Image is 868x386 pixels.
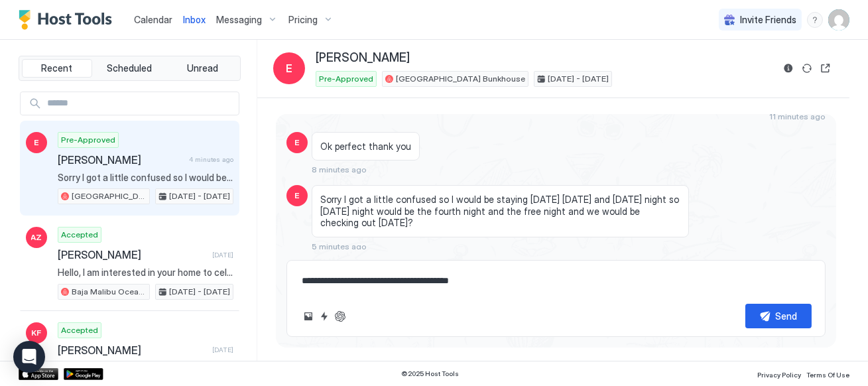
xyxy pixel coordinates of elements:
[107,62,153,74] span: Scheduled
[332,308,348,324] button: ChatGPT Auto Reply
[22,59,92,78] button: Recent
[757,367,801,381] a: Privacy Policy
[169,286,230,298] span: [DATE] - [DATE]
[58,344,207,357] span: [PERSON_NAME]
[806,371,849,379] span: Terms Of Use
[216,14,262,26] span: Messaging
[818,60,834,76] button: Open reservation
[34,137,39,149] span: E
[61,324,98,336] span: Accepted
[799,60,815,76] button: Sync reservation
[316,308,332,324] button: Quick reply
[134,13,172,27] a: Calendar
[58,153,184,166] span: [PERSON_NAME]
[58,172,233,184] span: Sorry I got a little confused so I would be staying [DATE] [DATE] and [DATE] night so [DATE] nigh...
[212,346,233,354] span: [DATE]
[300,308,316,324] button: Upload image
[61,134,115,146] span: Pre-Approved
[740,14,796,26] span: Invite Friends
[295,137,300,149] span: E
[320,141,411,153] span: Ok perfect thank you
[212,251,233,259] span: [DATE]
[72,190,147,202] span: [GEOGRAPHIC_DATA] Bunkhouse
[31,231,42,243] span: AZ
[187,62,218,74] span: Unread
[42,92,239,115] input: Input Field
[41,62,72,74] span: Recent
[183,14,206,25] span: Inbox
[183,13,206,27] a: Inbox
[95,59,165,78] button: Scheduled
[828,9,849,31] div: User profile
[312,241,367,251] span: 5 minutes ago
[295,190,300,202] span: E
[402,369,460,378] span: © 2025 Host Tools
[780,60,796,76] button: Reservation information
[19,10,118,30] a: Host Tools Logo
[61,229,98,241] span: Accepted
[548,73,609,85] span: [DATE] - [DATE]
[288,14,318,26] span: Pricing
[189,155,233,164] span: 4 minutes ago
[19,56,241,81] div: tab-group
[72,286,147,298] span: Baja Malibu Ocean Retreat 4 King Bed Rosarito Mexi
[286,60,292,76] span: E
[58,267,233,279] span: Hello, I am interested in your home to celebrate my fathers 60th birthday. :) I was just wonderin...
[806,367,849,381] a: Terms Of Use
[58,248,207,261] span: [PERSON_NAME]
[776,309,798,323] div: Send
[807,12,823,28] div: menu
[167,59,237,78] button: Unread
[13,341,45,373] div: Open Intercom Messenger
[319,73,373,85] span: Pre-Approved
[134,14,172,25] span: Calendar
[64,368,103,380] a: Google Play Store
[745,304,812,328] button: Send
[169,190,230,202] span: [DATE] - [DATE]
[757,371,801,379] span: Privacy Policy
[312,164,367,174] span: 8 minutes ago
[19,368,58,380] a: App Store
[316,50,410,66] span: [PERSON_NAME]
[320,194,680,229] span: Sorry I got a little confused so I would be staying [DATE] [DATE] and [DATE] night so [DATE] nigh...
[32,327,42,339] span: KF
[396,73,525,85] span: [GEOGRAPHIC_DATA] Bunkhouse
[769,111,826,121] span: 11 minutes ago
